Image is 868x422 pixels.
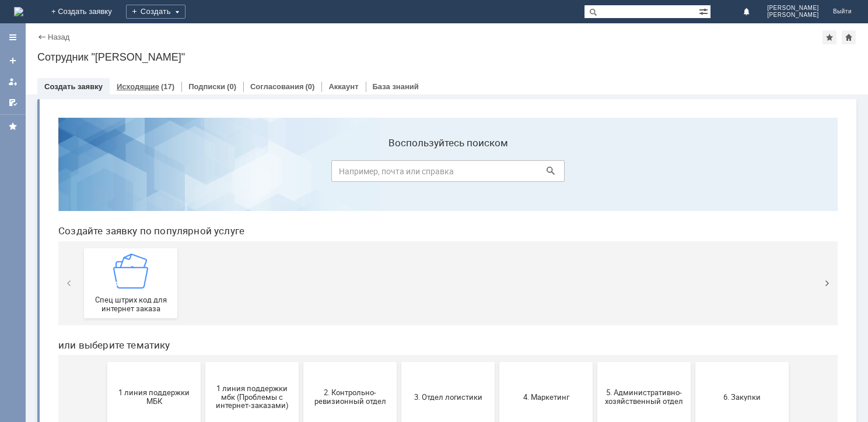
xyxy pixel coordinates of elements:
span: 9. Отдел-ИТ (Для МБК и Пекарни) [258,354,344,372]
a: Исходящие [117,82,159,91]
a: Мои согласования [3,93,22,112]
a: Мои заявки [3,72,22,91]
div: (0) [227,82,236,91]
span: Отдел-ИТ (Офис) [650,359,736,368]
div: (0) [306,82,315,91]
a: Аккаунт [328,82,358,91]
div: Сотрудник "[PERSON_NAME]" [37,51,856,63]
input: Например, почта или справка [282,52,516,73]
span: Расширенный поиск [699,5,710,16]
button: 3. Отдел логистики [352,254,446,323]
span: Бухгалтерия (для мбк) [356,359,442,368]
div: Сделать домашней страницей [842,30,856,44]
button: 6. Закупки [646,254,740,323]
button: 2. Контрольно-ревизионный отдел [254,254,348,323]
a: Согласования [250,82,304,91]
span: 3. Отдел логистики [356,284,442,293]
a: База знаний [373,82,419,91]
div: Добавить в избранное [822,30,836,44]
button: Отдел-ИТ (Офис) [646,328,740,398]
a: Создать заявку [44,82,103,91]
button: Отдел ИТ (1С) [450,328,544,398]
span: 1 линия поддержки мбк (Проблемы с интернет-заказами) [160,276,246,302]
a: Подписки [188,82,225,91]
label: Воспользуйтесь поиском [282,29,516,40]
button: Отдел-ИТ (Битрикс24 и CRM) [548,328,642,398]
button: 1 линия поддержки МБК [58,254,152,323]
a: Спец штрих код для интернет заказа [35,140,128,210]
span: Отдел ИТ (1С) [454,359,540,368]
span: 7. Служба безопасности [62,359,148,368]
span: 6. Закупки [650,284,736,293]
span: Спец штрих код для интернет заказа [38,187,125,205]
span: 5. Административно-хозяйственный отдел [552,280,638,297]
span: [PERSON_NAME] [767,12,819,19]
button: 4. Маркетинг [450,254,544,323]
button: 7. Служба безопасности [58,328,152,398]
span: Отдел-ИТ (Битрикс24 и CRM) [552,354,638,372]
a: Назад [48,33,69,41]
header: Создайте заявку по популярной услуге [9,117,789,128]
span: 2. Контрольно-ревизионный отдел [258,280,344,297]
span: [PERSON_NAME] [767,5,819,12]
header: или выберите тематику [9,231,789,242]
span: 1 линия поддержки МБК [62,280,148,297]
button: 8. Отдел качества [156,328,250,398]
button: Бухгалтерия (для мбк) [352,328,446,398]
button: 5. Административно-хозяйственный отдел [548,254,642,323]
div: Создать [126,5,185,19]
div: (17) [161,82,174,91]
button: 9. Отдел-ИТ (Для МБК и Пекарни) [254,328,348,398]
img: getfafe0041f1c547558d014b707d1d9f05 [64,145,99,180]
img: logo [14,7,23,16]
a: Перейти на домашнюю страницу [14,7,23,16]
button: 1 линия поддержки мбк (Проблемы с интернет-заказами) [156,254,250,323]
span: 8. Отдел качества [160,359,246,368]
a: Создать заявку [3,51,22,70]
span: 4. Маркетинг [454,284,540,293]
